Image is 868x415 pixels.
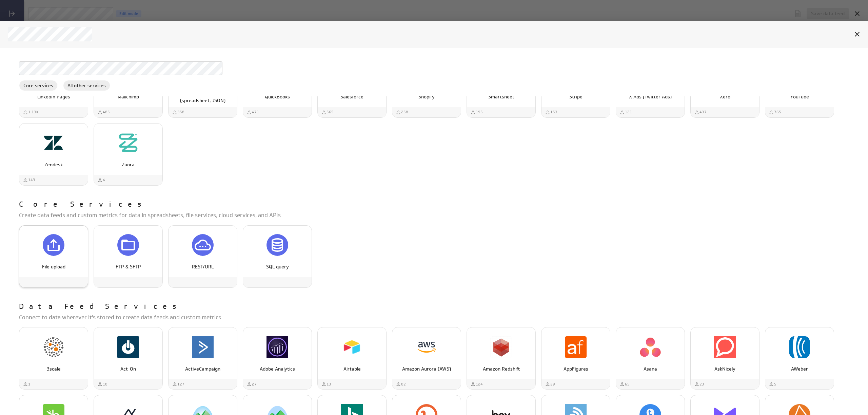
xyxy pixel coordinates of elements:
span: 485 [103,109,110,115]
p: Core Services [19,199,148,210]
div: Used by 82 customers [396,381,406,387]
span: 124 [476,381,483,387]
p: Amazon Aurora (AWS) [399,365,454,373]
div: Used by 153 customers [545,109,557,115]
p: AWeber [772,365,827,373]
p: Shopify [399,93,454,100]
p: AskNicely [698,365,752,373]
span: 27 [252,381,257,387]
p: QuickBooks [250,93,304,100]
span: 1.13K [28,109,39,115]
div: Core services [19,80,58,91]
span: 29 [550,381,555,387]
div: 3scale [19,327,88,390]
p: Xero [698,93,752,100]
span: 18 [103,381,107,387]
p: Microsoft OneDrive (spreadsheet, JSON) [176,90,230,104]
p: X Ads (Twitter Ads) [623,93,677,100]
span: 765 [774,109,781,115]
span: 1 [28,381,31,387]
div: FTP & SFTP [94,225,163,288]
p: Asana [623,365,677,373]
div: Used by 485 customers [97,109,110,115]
p: Zendesk [26,161,81,168]
div: Used by 121 customers [619,109,632,115]
div: Used by 5 customers [769,381,776,387]
div: Airtable [317,327,387,390]
span: 143 [28,177,35,183]
span: 258 [401,109,408,115]
img: image9156438501376889142.png [341,336,363,358]
div: Used by 258 customers [396,109,408,115]
div: AppFigures [541,327,610,390]
div: Adobe Analytics [243,327,312,390]
div: Used by 195 customers [470,109,483,115]
p: Adobe Analytics [250,365,304,373]
div: Amazon Aurora (AWS) [392,327,461,390]
div: Used by 65 customers [619,381,630,387]
div: Used by 471 customers [246,109,259,115]
span: 23 [699,381,704,387]
img: image4423575943840384174.png [117,132,139,154]
p: Airtable [325,365,379,373]
p: Create data feeds and custom metrics for data in spreadsheets, file services, cloud services, and... [19,211,854,220]
div: Used by 1,129 customers [23,109,39,115]
span: 5 [774,381,776,387]
div: Used by 23 customers [694,381,704,387]
p: Salesforce [325,93,379,100]
span: All other services [63,82,110,89]
div: Used by 29 customers [545,381,555,387]
div: AskNicely [690,327,759,390]
div: Zendesk [19,123,88,186]
div: SQL query [243,225,312,288]
div: Asana [616,327,685,390]
img: image363714890803161923.png [43,132,64,154]
div: Used by 1 customers [23,381,31,387]
div: Used by 4 customers [97,177,105,183]
div: REST/URL [168,225,237,288]
div: Act-On [94,327,163,390]
img: image772416011628122514.png [639,336,661,358]
div: Used by 765 customers [769,109,781,115]
div: ActiveCampaign [168,327,237,390]
div: Used by 143 customers [23,177,35,183]
img: image7123355047139026446.png [267,336,288,358]
p: Act-On [101,365,155,373]
img: image4488369603297424195.png [117,336,139,358]
p: FTP & SFTP [101,263,155,270]
p: Mailchimp [101,93,155,100]
img: image7083839964087255944.png [565,336,587,358]
div: Used by 127 customers [172,381,184,387]
span: 121 [625,109,632,115]
span: 195 [476,109,483,115]
p: Zuora [101,161,155,168]
p: 3scale [26,365,81,373]
div: Used by 358 customers [172,109,184,115]
span: 4 [103,177,105,183]
span: 471 [252,109,259,115]
img: image1361835612104150966.png [714,336,736,358]
p: AppFigures [549,365,603,373]
div: Used by 565 customers [321,109,334,115]
div: AWeber [765,327,834,390]
div: Amazon Redshift [467,327,536,390]
div: Zuora [94,123,163,186]
span: 82 [401,381,406,387]
img: image5212420104391205579.png [43,336,64,358]
p: YouTube [772,93,827,100]
div: Used by 124 customers [470,381,483,387]
span: 565 [327,109,334,115]
div: Used by 27 customers [246,381,257,387]
span: 65 [625,381,630,387]
span: 153 [550,109,557,115]
p: Stripe [549,93,603,100]
div: All other services [63,80,110,91]
div: Used by 437 customers [694,109,707,115]
p: Data Feed Services [19,301,183,312]
span: 13 [327,381,331,387]
p: File upload [26,263,81,270]
img: image7632027720258204353.png [490,336,512,358]
span: 127 [177,381,184,387]
p: LinkedIn Pages [26,93,81,100]
p: Connect to data wherever it's stored to create data feeds and custom metrics [19,313,854,322]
